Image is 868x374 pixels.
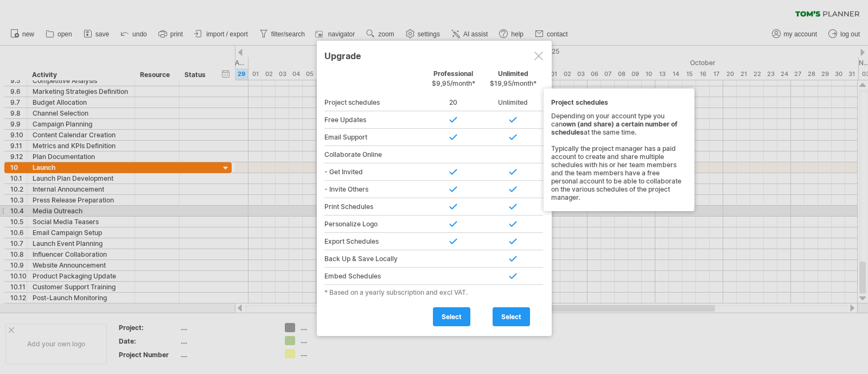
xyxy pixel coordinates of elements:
[324,163,424,181] div: - Get Invited
[324,111,424,129] div: Free Updates
[324,146,424,163] div: Collaborate Online
[324,215,424,233] div: Personalize Logo
[551,98,687,201] div: Depending on your account type you can at the same time. Typically the project manager has a paid...
[493,307,530,326] a: select
[324,268,424,285] div: Embed Schedules
[501,313,521,321] span: select
[324,288,544,296] div: * Based on a yearly subscription and excl VAT.
[433,307,470,326] a: select
[424,69,483,93] div: Professional
[551,120,678,136] strong: own (and share) a certain number of schedules
[324,181,424,198] div: - Invite Others
[424,94,483,111] div: 20
[432,79,475,87] span: $9,95/month*
[483,69,543,93] div: Unlimited
[490,79,537,87] span: $19,95/month*
[324,94,424,111] div: Project schedules
[324,46,544,65] div: Upgrade
[483,94,543,111] div: Unlimited
[442,313,462,321] span: select
[324,233,424,250] div: Export Schedules
[324,198,424,215] div: Print Schedules
[324,250,424,268] div: Back Up & Save Locally
[324,129,424,146] div: Email Support
[551,98,687,106] div: Project schedules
